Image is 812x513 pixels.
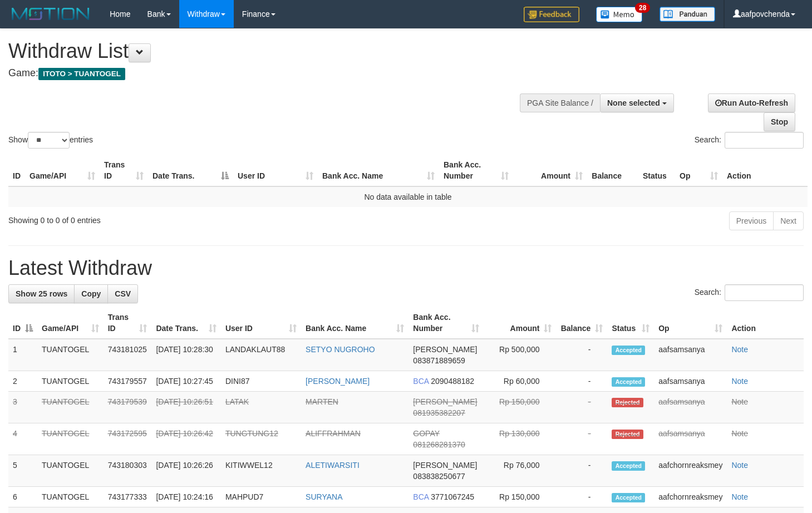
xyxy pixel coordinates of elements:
[524,7,579,22] img: Feedback.jpg
[413,461,477,470] span: [PERSON_NAME]
[556,392,607,423] td: -
[556,487,607,507] td: -
[612,398,643,407] span: Rejected
[37,392,104,423] td: TUANTOGEL
[8,68,530,79] h4: Game:
[221,423,301,455] td: TUNGTUNG12
[104,371,152,392] td: 743179557
[439,155,513,186] th: Bank Acc. Number: activate to sort column ascending
[306,377,370,386] a: [PERSON_NAME]
[729,211,774,230] a: Previous
[587,155,638,186] th: Balance
[695,132,804,149] label: Search:
[104,307,152,339] th: Trans ID: activate to sort column ascending
[431,377,474,386] span: Copy 2090488182 to clipboard
[8,339,37,371] td: 1
[221,487,301,507] td: MAHPUD7
[725,284,804,301] input: Search:
[37,487,104,507] td: TUANTOGEL
[654,487,727,507] td: aafchornreaksmey
[221,307,301,339] th: User ID: activate to sort column ascending
[484,423,556,455] td: Rp 130,000
[306,429,361,438] a: ALIFFRAHMAN
[612,377,645,387] span: Accepted
[104,423,152,455] td: 743172595
[556,339,607,371] td: -
[484,307,556,339] th: Amount: activate to sort column ascending
[8,186,808,207] td: No data available in table
[413,440,465,449] span: Copy 081268281370 to clipboard
[151,423,220,455] td: [DATE] 10:26:42
[727,307,804,339] th: Action
[654,371,727,392] td: aafsamsanya
[8,40,530,62] h1: Withdraw List
[38,68,125,80] span: ITOTO > TUANTOGEL
[431,492,474,501] span: Copy 3771067245 to clipboard
[612,346,645,355] span: Accepted
[409,307,484,339] th: Bank Acc. Number: activate to sort column ascending
[37,371,104,392] td: TUANTOGEL
[8,307,37,339] th: ID: activate to sort column descending
[306,345,375,354] a: SETYO NUGROHO
[638,155,675,186] th: Status
[306,492,342,501] a: SURYANA
[8,371,37,392] td: 2
[8,6,93,22] img: MOTION_logo.png
[37,339,104,371] td: TUANTOGEL
[612,430,643,439] span: Rejected
[413,472,465,481] span: Copy 083838250677 to clipboard
[556,307,607,339] th: Balance: activate to sort column ascending
[607,98,660,107] span: None selected
[107,284,138,303] a: CSV
[513,155,587,186] th: Amount: activate to sort column ascending
[635,3,650,13] span: 28
[16,289,67,298] span: Show 25 rows
[600,93,674,112] button: None selected
[773,211,804,230] a: Next
[104,455,152,487] td: 743180303
[8,132,93,149] label: Show entries
[151,371,220,392] td: [DATE] 10:27:45
[654,307,727,339] th: Op: activate to sort column ascending
[484,487,556,507] td: Rp 150,000
[104,392,152,423] td: 743179539
[731,377,748,386] a: Note
[81,289,101,298] span: Copy
[484,371,556,392] td: Rp 60,000
[675,155,722,186] th: Op: activate to sort column ascending
[654,423,727,455] td: aafsamsanya
[221,339,301,371] td: LANDAKLAUT88
[221,392,301,423] td: LATAK
[660,7,715,22] img: panduan.png
[318,155,439,186] th: Bank Acc. Name: activate to sort column ascending
[28,132,70,149] select: Showentries
[484,392,556,423] td: Rp 150,000
[764,112,795,131] a: Stop
[731,345,748,354] a: Note
[151,339,220,371] td: [DATE] 10:28:30
[151,455,220,487] td: [DATE] 10:26:26
[104,487,152,507] td: 743177333
[306,461,360,470] a: ALETIWARSITI
[484,339,556,371] td: Rp 500,000
[8,392,37,423] td: 3
[413,345,477,354] span: [PERSON_NAME]
[221,371,301,392] td: DINI87
[413,377,429,386] span: BCA
[104,339,152,371] td: 743181025
[8,423,37,455] td: 4
[37,307,104,339] th: Game/API: activate to sort column ascending
[413,408,465,417] span: Copy 081935382207 to clipboard
[8,257,804,279] h1: Latest Withdraw
[301,307,409,339] th: Bank Acc. Name: activate to sort column ascending
[695,284,804,301] label: Search:
[556,423,607,455] td: -
[74,284,108,303] a: Copy
[151,307,220,339] th: Date Trans.: activate to sort column ascending
[413,492,429,501] span: BCA
[484,455,556,487] td: Rp 76,000
[731,397,748,406] a: Note
[8,455,37,487] td: 5
[607,307,654,339] th: Status: activate to sort column ascending
[306,397,338,406] a: MARTEN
